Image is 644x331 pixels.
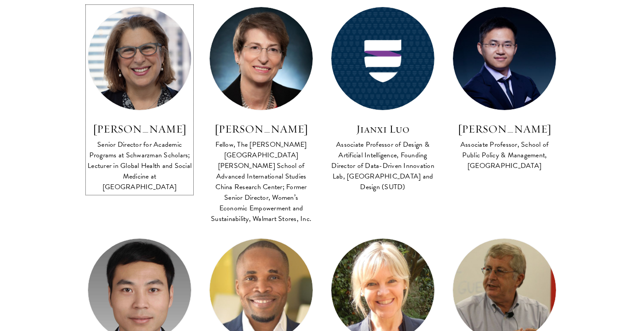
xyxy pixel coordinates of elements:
[88,122,192,137] h3: [PERSON_NAME]
[88,139,192,192] div: Senior Director for Academic Programs at Schwarzman Scholars; Lecturer in Global Health and Socia...
[331,122,435,137] h3: Jianxi Luo
[209,139,313,224] div: Fellow, The [PERSON_NAME][GEOGRAPHIC_DATA][PERSON_NAME] School of Advanced International Studies ...
[209,7,313,225] a: [PERSON_NAME] Fellow, The [PERSON_NAME][GEOGRAPHIC_DATA][PERSON_NAME] School of Advanced Internat...
[452,139,556,171] div: Associate Professor, School of Public Policy & Management, [GEOGRAPHIC_DATA]
[88,7,192,193] a: [PERSON_NAME] Senior Director for Academic Programs at Schwarzman Scholars; Lecturer in Global He...
[209,122,313,137] h3: [PERSON_NAME]
[331,7,435,193] a: Jianxi Luo Associate Professor of Design & Artificial Intelligence, Founding Director of Data-Dri...
[452,7,556,172] a: [PERSON_NAME] Associate Professor, School of Public Policy & Management, [GEOGRAPHIC_DATA]
[331,139,435,192] div: Associate Professor of Design & Artificial Intelligence, Founding Director of Data-Driven Innovat...
[452,122,556,137] h3: [PERSON_NAME]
